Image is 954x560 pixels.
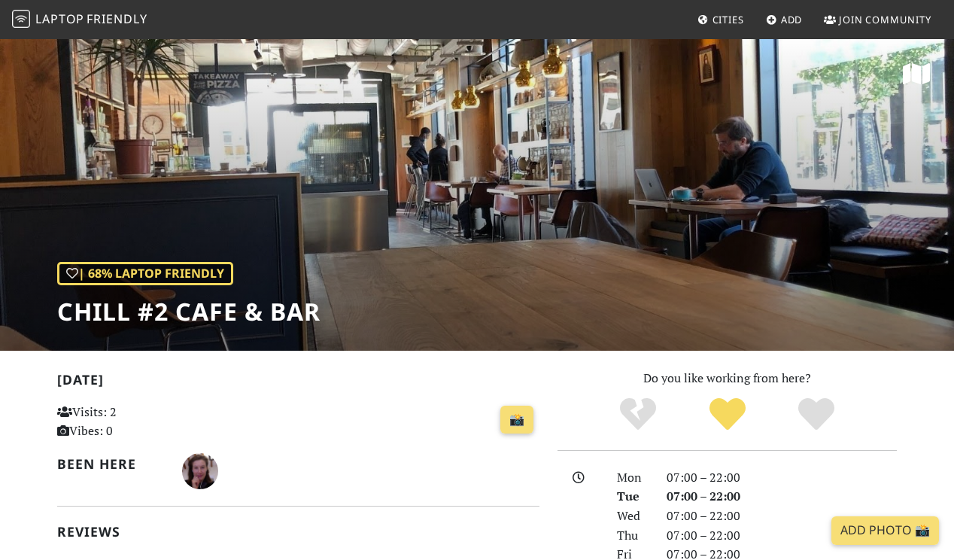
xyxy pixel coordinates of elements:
a: Add Photo 📸 [831,516,939,545]
div: Yes [682,396,772,434]
h2: Been here [57,456,164,472]
a: Add [760,6,809,33]
p: Do you like working from here? [558,369,897,388]
a: Join Community [818,6,937,33]
img: LaptopFriendly [12,10,30,28]
span: Cities [712,13,744,26]
a: Cities [691,6,750,33]
div: 07:00 – 22:00 [658,468,906,488]
span: Friendly [87,11,147,27]
div: Mon [608,468,658,488]
span: Laptop [35,11,84,27]
div: Wed [608,507,658,526]
div: Tue [608,487,658,507]
div: | 68% Laptop Friendly [57,262,233,286]
span: Lisandre Geo [182,461,218,478]
div: Definitely! [772,396,861,434]
img: 2423-lisandre.jpg [182,453,218,489]
a: LaptopFriendly LaptopFriendly [12,7,147,33]
div: Thu [608,526,658,546]
div: No [593,396,682,434]
div: 07:00 – 22:00 [658,526,906,546]
h2: Reviews [57,524,539,540]
span: Join Community [839,13,931,26]
h1: Chill #2 Cafe & Bar [57,297,321,326]
span: Add [781,13,803,26]
div: 07:00 – 22:00 [658,507,906,526]
p: Visits: 2 Vibes: 0 [57,403,206,441]
div: 07:00 – 22:00 [658,487,906,507]
h2: [DATE] [57,372,539,394]
a: 📸 [500,406,533,434]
